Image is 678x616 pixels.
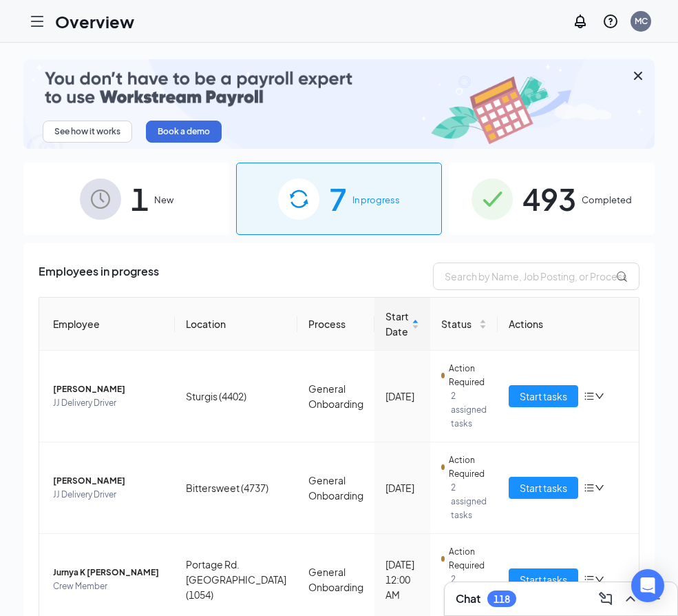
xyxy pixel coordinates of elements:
span: Crew Member [53,579,164,593]
h3: Chat [456,591,480,606]
span: Action Required [449,545,487,573]
svg: Cross [630,68,646,84]
span: Jurnya K [PERSON_NAME] [53,566,164,579]
h1: Overview [55,10,134,33]
td: General Onboarding [297,351,374,442]
svg: ChevronUp [622,591,639,607]
button: Start tasks [509,385,578,407]
img: payroll-small.gif [23,59,655,149]
span: Status [441,316,476,331]
th: Status [430,298,498,351]
span: 7 [329,175,347,223]
input: Search by Name, Job Posting, or Process [433,263,639,290]
span: down [595,575,604,584]
span: 2 assigned tasks [451,573,487,614]
div: [DATE] 12:00 AM [385,557,419,602]
span: [PERSON_NAME] [53,474,164,488]
span: 2 assigned tasks [451,389,487,431]
td: Bittersweet (4737) [175,442,297,534]
button: See how it works [43,121,132,143]
span: Start tasks [520,572,567,587]
span: down [595,483,604,493]
span: bars [584,391,595,402]
span: JJ Delivery Driver [53,488,164,502]
span: 1 [131,175,149,223]
td: Sturgis (4402) [175,351,297,442]
th: Process [297,298,374,351]
svg: Notifications [572,13,589,30]
span: [PERSON_NAME] [53,382,164,396]
div: [DATE] [385,480,419,495]
button: ComposeMessage [595,588,617,610]
span: 493 [522,175,576,223]
div: 118 [494,593,510,605]
svg: QuestionInfo [602,13,619,30]
span: down [595,391,604,401]
div: [DATE] [385,389,419,404]
span: Action Required [449,453,487,481]
span: Start tasks [520,389,567,404]
span: New [154,193,173,207]
svg: Hamburger [29,13,45,30]
span: Start Date [385,309,409,339]
button: Start tasks [509,568,578,591]
button: Start tasks [509,477,578,499]
span: Employees in progress [39,263,159,290]
svg: ComposeMessage [597,591,614,607]
span: 2 assigned tasks [451,481,487,522]
td: General Onboarding [297,442,374,534]
span: bars [584,482,595,493]
th: Employee [39,298,175,351]
th: Location [175,298,297,351]
span: Completed [582,193,632,207]
span: In progress [352,193,400,207]
span: Action Required [449,362,487,389]
span: Start tasks [520,480,567,495]
span: bars [584,574,595,585]
button: Book a demo [146,121,222,143]
div: MC [635,15,648,27]
span: JJ Delivery Driver [53,396,164,410]
button: ChevronUp [619,588,642,610]
div: Open Intercom Messenger [631,569,664,602]
th: Actions [498,298,639,351]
